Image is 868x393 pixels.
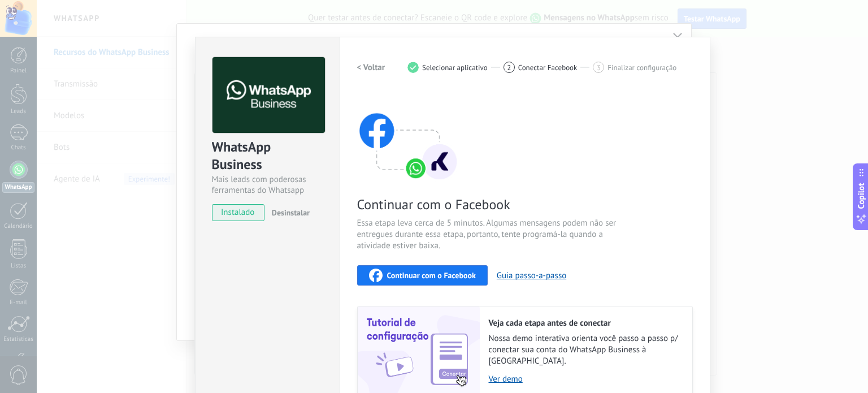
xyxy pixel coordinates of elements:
[357,218,626,252] span: Essa etapa leva cerca de 5 minutos. Algumas mensagens podem não ser entregues durante essa etapa,...
[357,91,459,182] img: connect with facebook
[489,374,681,385] a: Ver demo
[507,63,511,72] span: 2
[357,57,385,77] button: < Voltar
[387,271,476,279] span: Continuar com o Facebook
[267,204,310,221] button: Desinstalar
[607,63,676,72] span: Finalizar configuração
[212,174,323,196] div: Mais leads com poderosas ferramentas do Whatsapp
[357,62,385,73] h2: < Voltar
[489,333,681,367] span: Nossa demo interativa orienta você passo a passo p/ conectar sua conta do WhatsApp Business à [GE...
[497,270,566,281] button: Guia passo-a-passo
[357,265,488,286] button: Continuar com o Facebook
[272,208,310,218] span: Desinstalar
[597,63,601,72] span: 3
[856,183,867,209] span: Copilot
[489,318,681,329] h2: Veja cada etapa antes de conectar
[212,138,323,174] div: WhatsApp Business
[518,63,578,72] span: Conectar Facebook
[212,204,264,221] span: instalado
[212,57,325,133] img: logo_main.png
[422,63,488,72] span: Selecionar aplicativo
[357,196,626,213] span: Continuar com o Facebook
